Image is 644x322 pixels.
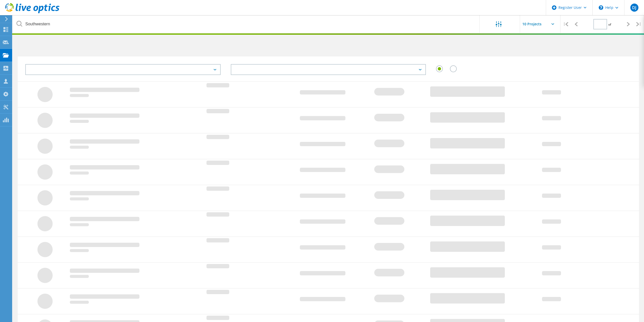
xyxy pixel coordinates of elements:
[634,15,644,33] div: |
[608,22,611,27] span: of
[5,11,59,14] a: Live Optics Dashboard
[599,5,603,10] svg: \n
[632,6,636,10] span: DJ
[560,15,571,33] div: |
[13,15,480,33] input: undefined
